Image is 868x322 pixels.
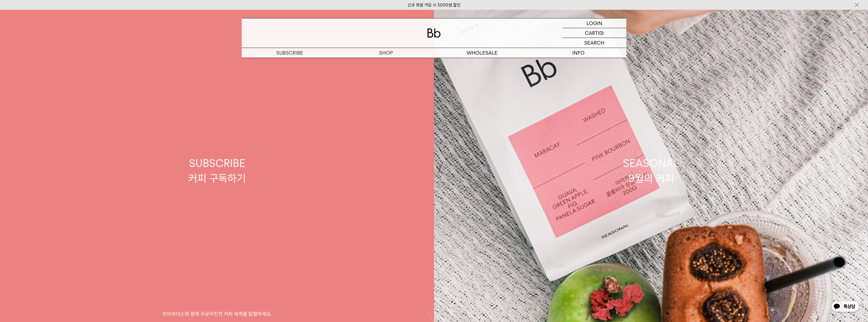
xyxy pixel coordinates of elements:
[598,28,604,38] p: (0)
[623,156,679,185] div: SEASONAL 9월의 커피
[586,18,602,28] p: LOGIN
[434,48,530,58] p: WHOLESALE
[242,48,338,58] a: SUBSCRIBE
[188,156,246,185] div: SUBSCRIBE 커피 구독하기
[584,38,604,48] p: SEARCH
[530,48,626,58] p: INFO
[585,28,598,38] p: CART
[338,48,434,58] a: SHOP
[831,300,860,314] img: 카카오톡 채널 1:1 채팅 버튼
[408,3,460,8] a: 신규 회원 가입 시 3,000원 할인
[562,18,626,28] a: LOGIN
[427,28,441,38] img: 로고
[562,28,626,38] a: CART (0)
